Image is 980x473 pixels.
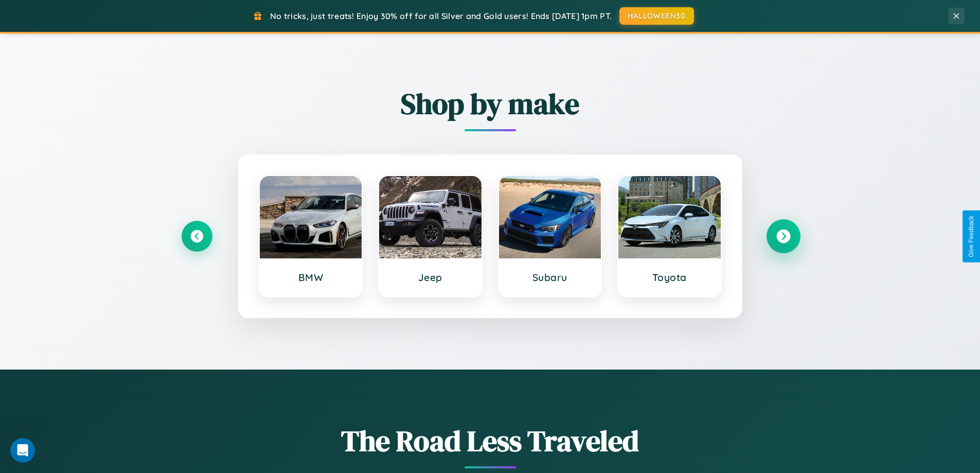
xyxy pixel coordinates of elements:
h3: Jeep [389,271,471,284]
h3: Subaru [509,271,591,284]
span: No tricks, just treats! Enjoy 30% off for all Silver and Gold users! Ends [DATE] 1pm PT. [270,11,612,21]
h2: Shop by make [182,84,799,124]
h3: Toyota [629,271,710,284]
button: HALLOWEEN30 [619,7,694,25]
div: Give Feedback [968,216,975,257]
h3: BMW [270,271,352,284]
h1: The Road Less Traveled [182,421,799,461]
iframe: Intercom live chat [10,438,35,463]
